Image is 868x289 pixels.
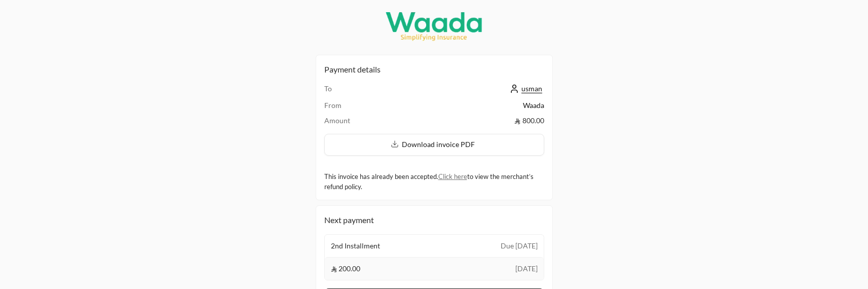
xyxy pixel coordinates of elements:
td: Amount [324,116,418,126]
span: [DATE] [515,264,538,274]
button: Download invoice PDF [324,134,544,156]
h2: Payment details [324,63,544,76]
td: From [324,100,418,116]
span: 200.00 [331,264,361,274]
a: Click here [438,172,467,180]
a: usman [509,84,544,93]
img: Company Logo [377,6,491,47]
td: Waada [418,100,544,116]
td: 800.00 [418,116,544,126]
span: usman [521,84,542,93]
td: To [324,84,418,100]
div: Next payment [324,214,544,226]
div: This invoice has already been accepted. to view the merchant’s refund policy. [324,172,544,192]
span: Download invoice PDF [402,140,475,149]
span: 2nd Installment [331,241,380,251]
span: Due [DATE] [501,241,538,251]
